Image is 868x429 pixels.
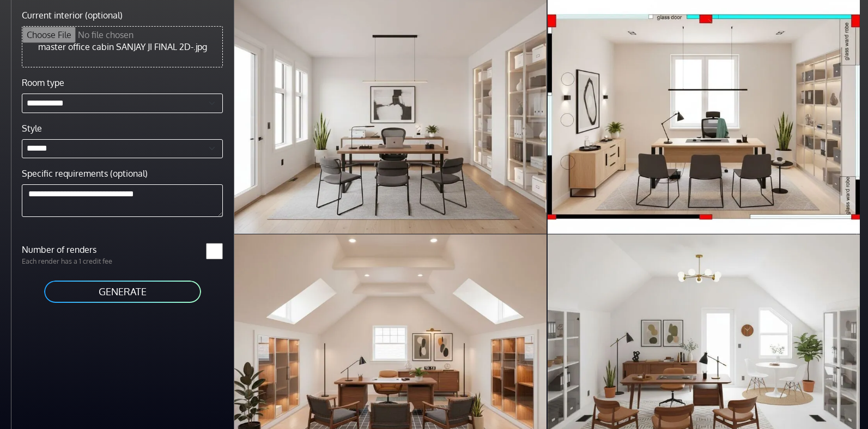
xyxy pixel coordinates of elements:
[22,9,123,22] label: Current interior (optional)
[22,167,148,180] label: Specific requirements (optional)
[22,122,42,135] label: Style
[15,243,123,256] label: Number of renders
[22,76,64,89] label: Room type
[15,256,123,266] p: Each render has a 1 credit fee
[43,279,202,304] button: GENERATE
